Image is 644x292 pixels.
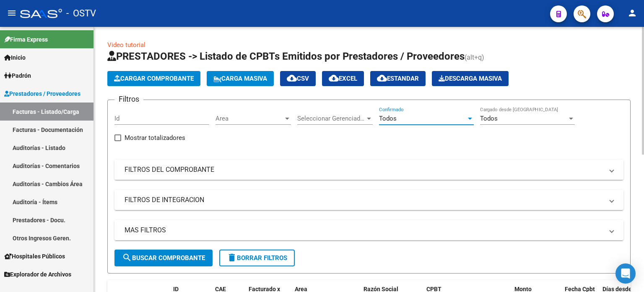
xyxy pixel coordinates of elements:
[4,252,65,261] span: Hospitales Públicos
[114,75,194,82] span: Cargar Comprobante
[377,73,387,83] mat-icon: cloud_download
[107,50,465,62] span: PRESTADORES -> Listado de CPBTs Emitidos por Prestadores / Proveedores
[125,226,603,235] mat-panel-title: MAS FILTROS
[370,71,426,86] button: Estandar
[114,93,143,105] h3: Filtros
[439,75,502,82] span: Descarga Masiva
[4,71,31,80] span: Padrón
[125,195,603,205] mat-panel-title: FILTROS DE INTEGRACION
[227,253,237,263] mat-icon: delete
[329,73,339,83] mat-icon: cloud_download
[207,71,274,86] button: Carga Masiva
[432,71,509,86] button: Descarga Masiva
[322,71,364,86] button: EXCEL
[125,165,603,174] mat-panel-title: FILTROS DEL COMPROBANTE
[297,115,365,122] span: Seleccionar Gerenciador
[287,73,297,83] mat-icon: cloud_download
[219,250,295,266] button: Borrar Filtros
[122,253,132,263] mat-icon: search
[4,35,48,44] span: Firma Express
[216,115,283,122] span: Area
[4,270,71,279] span: Explorador de Archivos
[465,53,484,61] span: (alt+q)
[280,71,316,86] button: CSV
[627,8,637,18] mat-icon: person
[66,4,96,23] span: - OSTV
[379,115,397,122] span: Todos
[287,75,309,82] span: CSV
[377,75,419,82] span: Estandar
[7,8,17,18] mat-icon: menu
[227,254,287,262] span: Borrar Filtros
[114,160,623,180] mat-expansion-panel-header: FILTROS DEL COMPROBANTE
[480,115,498,122] span: Todos
[615,263,636,284] div: Open Intercom Messenger
[4,89,80,98] span: Prestadores / Proveedores
[125,133,185,143] span: Mostrar totalizadores
[114,250,213,266] button: Buscar Comprobante
[107,41,145,49] a: Video tutorial
[122,254,205,262] span: Buscar Comprobante
[432,71,509,86] app-download-masive: Descarga masiva de comprobantes (adjuntos)
[107,71,200,86] button: Cargar Comprobante
[114,190,623,210] mat-expansion-panel-header: FILTROS DE INTEGRACION
[114,220,623,240] mat-expansion-panel-header: MAS FILTROS
[4,53,26,62] span: Inicio
[329,75,357,82] span: EXCEL
[213,75,267,82] span: Carga Masiva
